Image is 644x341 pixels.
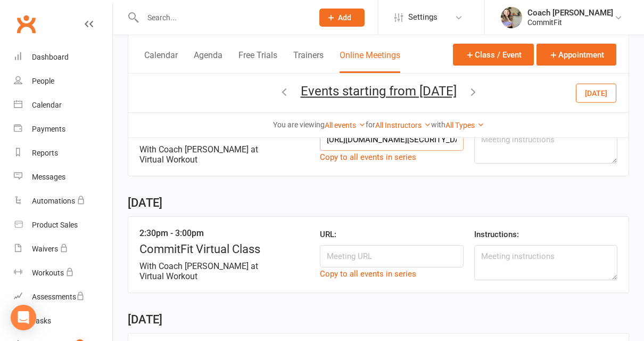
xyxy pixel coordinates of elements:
button: Free Trials [238,50,277,73]
div: People [32,77,54,85]
div: Messages [32,173,65,181]
a: Automations [14,189,112,213]
a: Reports [14,141,112,165]
div: Payments [32,125,65,133]
button: Agenda [194,50,222,73]
btn: Copy to all events in series [320,269,416,279]
div: [DATE] [128,185,629,216]
button: Events starting from [DATE] [301,84,457,99]
div: Waivers [32,245,58,253]
div: CommitFit Virtual Class [139,242,283,256]
button: Add [319,9,365,27]
button: Class / Event [453,44,534,66]
a: Clubworx [13,11,39,37]
label: Instructions: [474,228,519,241]
a: Messages [14,165,112,189]
a: Calendar [14,93,112,117]
button: Trainers [293,50,324,73]
div: Workouts [32,269,64,277]
strong: with [431,120,445,129]
a: All Types [445,121,484,129]
a: Payments [14,117,112,141]
a: Dashboard [14,45,112,69]
a: All Instructors [375,121,431,129]
input: Meeting URL [320,128,463,151]
div: Reports [32,149,58,157]
div: Dashboard [32,53,69,61]
button: Calendar [144,50,178,73]
div: Automations [32,197,75,205]
div: With Coach [PERSON_NAME] at Virtual Workout [139,261,283,281]
label: URL: [320,228,336,241]
a: All events [325,121,366,129]
div: Calendar [32,101,62,109]
div: Tasks [32,316,51,325]
a: Tasks [14,309,112,333]
div: Assessments [32,293,85,301]
button: Appointment [536,44,616,66]
div: Coach [PERSON_NAME] [527,8,613,18]
button: Online Meetings [340,50,400,73]
a: Workouts [14,261,112,285]
a: Waivers [14,237,112,261]
div: CommitFit [527,18,613,27]
a: Assessments [14,285,112,309]
input: Meeting URL [320,245,463,267]
strong: You are viewing [273,120,325,129]
a: People [14,69,112,93]
a: Product Sales [14,213,112,237]
input: Search... [139,10,306,25]
div: 2:30pm - 3:00pm [139,228,283,238]
div: [DATE] [128,302,629,333]
button: [DATE] [576,83,616,102]
span: Add [338,13,351,22]
img: thumb_image1716750950.png [501,7,522,28]
div: Product Sales [32,221,78,229]
span: Settings [408,5,437,29]
strong: for [366,120,375,129]
btn: Copy to all events in series [320,152,416,162]
div: Open Intercom Messenger [11,305,36,330]
div: With Coach [PERSON_NAME] at Virtual Workout [139,144,283,165]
